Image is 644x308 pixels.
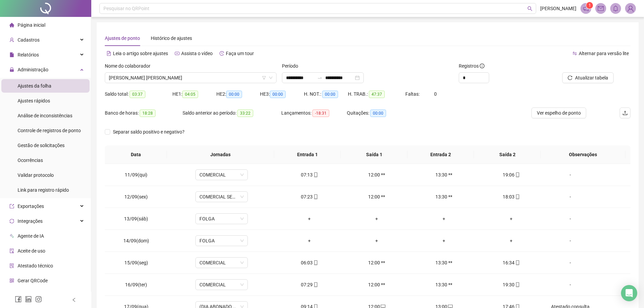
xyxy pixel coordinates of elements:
[546,151,620,158] span: Observações
[540,5,576,12] span: [PERSON_NAME]
[562,72,614,83] button: Atualizar tabela
[483,237,540,244] div: +
[483,193,540,200] div: 18:03
[18,37,40,43] span: Cadastros
[349,215,405,222] div: +
[199,258,244,268] span: COMERCIAL
[313,194,318,199] span: mobile
[125,282,147,287] span: 16/09(ter)
[9,278,14,283] span: qrcode
[175,51,180,56] span: youtube
[9,248,14,253] span: audit
[25,296,32,303] span: linkedin
[322,91,338,98] span: 00:00
[18,22,45,28] span: Página inicial
[9,23,14,27] span: home
[347,109,412,117] div: Quitações:
[124,194,148,199] span: 12/09(sex)
[550,259,590,266] div: -
[583,5,589,11] span: notification
[281,109,347,117] div: Lançamentos:
[579,51,629,56] span: Alternar para versão lite
[199,192,244,202] span: COMERCIAL SEXTA FEIRA
[304,90,348,98] div: H. NOT.:
[18,128,81,133] span: Controle de registros de ponto
[281,193,338,200] div: 07:23
[9,219,14,223] span: sync
[182,91,198,98] span: 04:05
[541,145,625,164] th: Observações
[550,281,590,288] div: -
[550,215,590,222] div: -
[537,109,581,117] span: Ver espelho de ponto
[550,171,590,179] div: -
[199,280,244,290] span: COMERCIAL
[18,204,44,209] span: Exportações
[434,91,437,97] span: 0
[531,108,586,118] button: Ver espelho de ponto
[313,172,318,177] span: mobile
[313,260,318,265] span: mobile
[274,145,341,164] th: Entrada 1
[18,172,54,178] span: Validar protocolo
[483,281,540,288] div: 19:30
[589,3,591,8] span: 1
[18,67,48,72] span: Administração
[105,145,167,164] th: Data
[167,145,274,164] th: Jornadas
[151,35,192,41] span: Histórico de ajustes
[110,128,187,136] span: Separar saldo positivo e negativo?
[18,263,53,268] span: Atestado técnico
[15,296,22,303] span: facebook
[113,51,168,56] span: Leia o artigo sobre ajustes
[341,145,407,164] th: Saída 1
[527,6,532,11] span: search
[105,109,183,117] div: Banco de horas:
[568,75,572,80] span: reload
[123,238,149,243] span: 14/09(dom)
[18,113,72,118] span: Análise de inconsistências
[416,215,472,222] div: +
[313,282,318,287] span: mobile
[105,62,155,70] label: Nome do colaborador
[312,110,329,117] span: -18:31
[18,52,39,57] span: Relatórios
[405,91,421,97] span: Faltas:
[18,158,43,163] span: Ocorrências
[226,51,254,56] span: Faça um tour
[9,67,14,72] span: lock
[181,51,213,56] span: Assista o vídeo
[622,110,628,116] span: upload
[262,76,266,80] span: filter
[140,110,156,117] span: 18:28
[515,282,520,287] span: mobile
[18,83,51,89] span: Ajustes da folha
[370,110,386,117] span: 00:00
[219,51,224,56] span: history
[125,172,147,177] span: 11/09(qui)
[621,285,637,301] div: Open Intercom Messenger
[317,75,323,80] span: swap-right
[281,215,338,222] div: +
[575,74,608,81] span: Atualizar tabela
[106,51,111,56] span: file-text
[550,237,590,244] div: -
[124,260,148,265] span: 15/09(seg)
[269,76,273,80] span: down
[598,5,604,11] span: mail
[199,236,244,246] span: FOLGA
[281,281,338,288] div: 07:29
[172,90,216,98] div: HE 1:
[9,204,14,209] span: export
[407,145,474,164] th: Entrada 2
[105,35,140,41] span: Ajustes de ponto
[18,233,44,239] span: Agente de IA
[237,110,253,117] span: 33:22
[199,214,244,224] span: FOLGA
[483,215,540,222] div: +
[18,187,69,193] span: Link para registro rápido
[216,90,260,98] div: HE 2:
[109,73,272,83] span: EDUARDO HENRIQUE DE FREITAS CORREA
[270,91,286,98] span: 00:00
[515,172,520,177] span: mobile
